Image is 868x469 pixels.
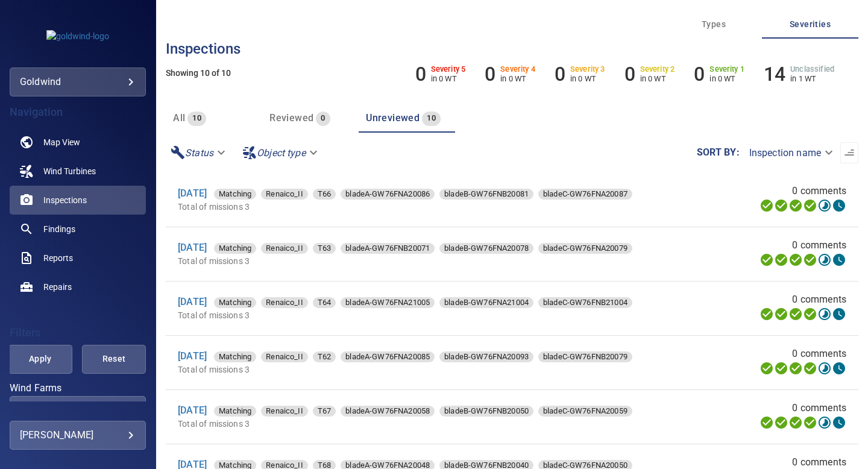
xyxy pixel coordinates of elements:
[792,184,846,198] span: 0 comments
[313,188,336,200] span: T66
[640,65,675,74] h6: Severity 2
[261,406,308,417] div: Renaico_II
[313,297,336,309] span: T64
[415,63,426,86] h6: 0
[538,243,632,254] div: bladeC-GW76FNA20079
[185,147,213,159] em: Status
[439,351,533,362] div: bladeB-GW76FNA20093
[803,307,817,321] svg: ML Processing 100%
[431,65,466,74] h6: Severity 5
[43,252,73,264] span: Reports
[439,406,533,417] div: bladeB-GW76FNB20050
[697,148,740,157] label: Sort by :
[43,194,87,206] span: Inspections
[817,361,832,376] svg: Matching 36%
[261,405,308,417] span: Renaico_II
[817,307,832,321] svg: Matching 32%
[538,188,632,200] span: bladeC-GW76FNA20087
[439,189,533,200] div: bladeB-GW76FNB20081
[341,189,435,200] div: bladeA-GW76FNA20086
[214,243,256,254] div: Matching
[792,292,846,307] span: 0 comments
[764,63,785,86] h6: 14
[313,405,336,417] span: T67
[178,418,697,430] p: Total of missions 3
[803,198,817,213] svg: ML Processing 100%
[709,74,744,83] p: in 0 WT
[570,65,605,74] h6: Severity 3
[43,165,96,177] span: Wind Turbines
[832,307,846,321] svg: Classification 0%
[694,63,744,86] li: Severity 1
[555,63,565,86] h6: 0
[788,253,803,267] svg: Selecting 100%
[788,198,803,213] svg: Selecting 100%
[178,309,697,321] p: Total of missions 3
[832,361,846,376] svg: Classification 0%
[485,63,495,86] h6: 0
[10,215,146,244] a: findings noActive
[341,351,435,363] span: bladeA-GW76FNA20085
[759,415,774,430] svg: Uploading 100%
[366,112,420,124] span: Unreviewed
[20,426,136,445] div: [PERSON_NAME]
[759,253,774,267] svg: Uploading 100%
[740,142,840,163] div: Inspection name
[214,189,256,200] div: Matching
[832,253,846,267] svg: Classification 0%
[790,65,834,74] h6: Unclassified
[178,296,207,307] a: [DATE]
[624,63,675,86] li: Severity 2
[8,345,72,374] button: Apply
[269,112,313,124] span: Reviewed
[538,351,632,363] span: bladeC-GW76FNB20079
[214,351,256,363] span: Matching
[774,415,788,430] svg: Data Formatted 100%
[178,187,207,199] a: [DATE]
[439,243,533,254] div: bladeB-GW76FNA20078
[24,351,57,367] span: Apply
[817,415,832,430] svg: Matching 31%
[422,112,441,125] span: 10
[214,406,256,417] div: Matching
[178,201,697,213] p: Total of missions 3
[313,243,336,254] div: T63
[178,404,207,416] a: [DATE]
[10,244,146,272] a: reports noActive
[20,72,136,92] div: goldwind
[803,361,817,376] svg: ML Processing 100%
[10,396,146,425] div: Wind Farms
[261,351,308,362] div: Renaico_II
[10,106,146,118] h4: Navigation
[313,242,336,254] span: T63
[341,297,435,309] span: bladeA-GW76FNA21005
[538,351,632,362] div: bladeC-GW76FNB20079
[832,198,846,213] svg: Classification 0%
[790,74,834,83] p: in 1 WT
[313,189,336,200] div: T66
[46,30,109,42] img: goldwind-logo
[439,188,533,200] span: bladeB-GW76FNB20081
[341,243,435,254] div: bladeA-GW76FNB20071
[178,242,207,253] a: [DATE]
[341,188,435,200] span: bladeA-GW76FNA20086
[792,238,846,253] span: 0 comments
[774,198,788,213] svg: Data Formatted 100%
[774,253,788,267] svg: Data Formatted 100%
[759,307,774,321] svg: Uploading 100%
[214,188,256,200] span: Matching
[10,68,146,96] div: goldwind
[500,65,535,74] h6: Severity 4
[769,17,851,32] span: Severities
[538,242,632,254] span: bladeC-GW76FNA20079
[82,345,146,374] button: Reset
[261,351,308,363] span: Renaico_II
[10,157,146,186] a: windturbines noActive
[485,63,535,86] li: Severity 4
[313,406,336,417] div: T67
[774,307,788,321] svg: Data Formatted 100%
[237,142,325,163] div: Object type
[313,351,336,362] div: T62
[640,74,675,83] p: in 0 WT
[10,383,146,393] label: Wind Farms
